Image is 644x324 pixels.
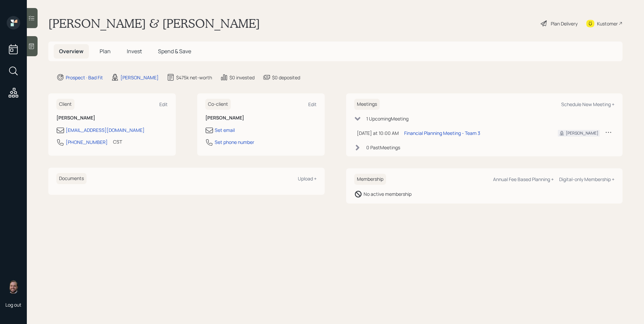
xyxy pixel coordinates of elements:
h6: Membership [354,174,386,185]
div: $0 invested [229,74,255,81]
h6: Meetings [354,99,380,110]
div: Prospect · Bad Fit [66,74,103,81]
div: Annual Fee Based Planning + [493,176,554,182]
span: Invest [127,48,142,55]
h6: Documents [56,173,87,184]
div: Digital-only Membership + [559,176,614,182]
div: [DATE] at 10:00 AM [357,130,399,137]
h1: [PERSON_NAME] & [PERSON_NAME] [48,16,260,31]
span: Plan [100,48,111,55]
div: $475k net-worth [176,74,212,81]
div: [PERSON_NAME] [566,130,598,136]
div: [PERSON_NAME] [120,74,159,81]
h6: [PERSON_NAME] [205,115,317,121]
div: 1 Upcoming Meeting [366,115,409,122]
div: CST [113,138,122,145]
img: james-distasi-headshot.png [7,280,20,294]
h6: Client [56,99,74,110]
div: Financial Planning Meeting - Team 3 [404,130,480,137]
div: Set phone number [215,139,254,146]
h6: [PERSON_NAME] [56,115,168,121]
div: Plan Delivery [551,20,578,27]
div: Kustomer [597,20,618,27]
div: Edit [308,101,317,107]
div: [EMAIL_ADDRESS][DOMAIN_NAME] [66,127,145,134]
div: No active membership [364,190,412,197]
div: [PHONE_NUMBER] [66,139,108,146]
div: Log out [5,302,21,308]
div: Set email [215,127,235,134]
div: $0 deposited [272,74,300,81]
div: Edit [159,101,168,107]
div: Schedule New Meeting + [561,101,614,107]
h6: Co-client [205,99,231,110]
span: Overview [59,48,84,55]
div: 0 Past Meeting s [366,144,400,151]
div: Upload + [298,175,317,182]
span: Spend & Save [158,48,191,55]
